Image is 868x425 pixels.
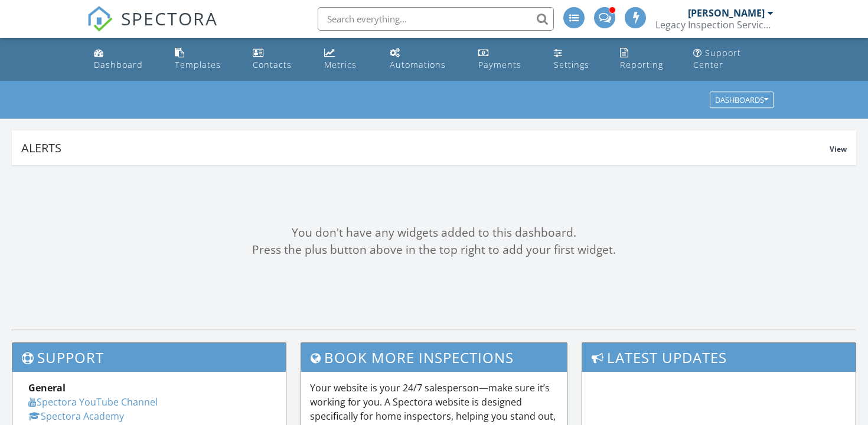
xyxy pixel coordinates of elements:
a: Dashboard [89,42,161,76]
div: Settings [554,59,589,70]
div: Templates [175,59,221,70]
button: Dashboards [710,92,774,109]
a: Contacts [248,42,311,76]
a: Templates [170,42,239,76]
div: Payments [478,59,521,70]
div: You don't have any widgets added to this dashboard. [12,224,856,241]
div: Legacy Inspection Services, LLC. [655,19,774,31]
a: Spectora YouTube Channel [28,395,158,408]
div: Dashboards [715,96,768,104]
span: View [830,144,847,154]
h3: Latest Updates [582,343,856,372]
span: SPECTORA [121,6,218,31]
div: Metrics [324,59,357,70]
div: Reporting [620,59,663,70]
div: Press the plus button above in the top right to add your first widget. [12,241,856,259]
input: Search everything... [318,7,554,31]
a: Support Center [688,42,779,76]
div: Dashboard [94,59,143,70]
a: Reporting [615,42,680,76]
h3: Book More Inspections [301,343,567,372]
img: The Best Home Inspection Software - Spectora [87,6,113,32]
h3: Support [12,343,286,372]
div: Alerts [21,140,830,156]
div: Contacts [253,59,292,70]
div: [PERSON_NAME] [688,7,765,19]
a: Payments [474,42,540,76]
a: Spectora Academy [28,410,124,423]
strong: General [28,381,66,394]
a: Settings [549,42,606,76]
a: Automations (Advanced) [385,42,464,76]
a: SPECTORA [87,16,218,41]
a: Metrics [319,42,376,76]
div: Support Center [693,47,741,70]
div: Automations [390,59,446,70]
